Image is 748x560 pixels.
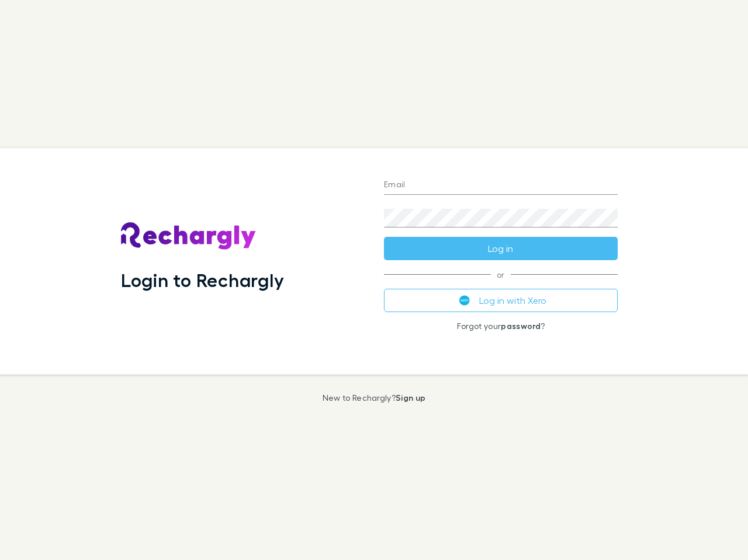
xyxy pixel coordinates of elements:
button: Log in [384,237,618,260]
a: Sign up [396,393,425,402]
img: Xero's logo [459,295,470,306]
p: Forgot your ? [384,321,618,331]
button: Log in with Xero [384,289,618,312]
a: password [501,321,541,331]
p: New to Rechargly? [323,393,426,402]
h1: Login to Rechargly [121,269,284,291]
img: Rechargly's Logo [121,222,257,250]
